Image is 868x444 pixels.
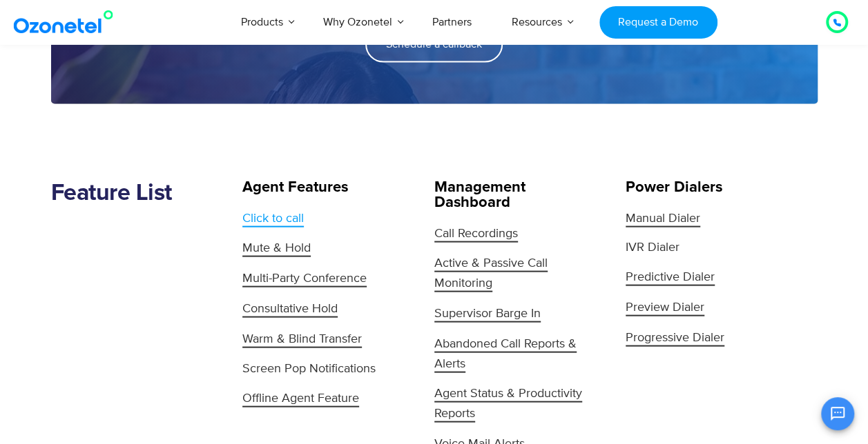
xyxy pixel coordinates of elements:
[51,180,243,208] h2: Feature List
[386,39,482,50] span: Schedule a callback
[242,211,304,228] span: Click to call
[242,330,410,350] a: Warm & Blind Transfer
[434,334,602,374] a: Abandoned Call Reports & Alerts
[434,336,577,373] span: Abandoned Call Reports & Alerts
[242,241,311,257] span: Mute & Hold
[626,298,793,318] a: Preview Dialer
[626,239,679,257] span: IVR Dialer
[434,256,548,292] span: Active & Passive Call Monitoring
[242,271,367,287] span: Multi-Party Conference
[626,180,793,195] h5: Power Dialers
[242,209,410,229] a: Click to call
[434,306,541,323] span: Supervisor Barge In
[626,209,793,229] a: Manual Dialer
[434,304,602,324] a: Supervisor Barge In
[434,224,602,244] a: Call Recordings
[242,389,410,409] a: Offline Agent Feature
[434,386,582,423] span: Agent Status & Productivity Reports
[626,300,704,316] span: Preview Dialer
[242,391,359,407] span: Offline Agent Feature
[242,360,376,379] span: Screen Pop Notifications
[434,180,602,210] h5: Management Dashboard
[434,254,602,294] a: Active & Passive Call Monitoring
[626,211,700,228] span: Manual Dialer
[242,269,410,289] a: Multi-Party Conference
[242,301,338,318] span: Consultative Hold
[599,6,717,39] a: Request a Demo
[626,270,715,286] span: Predictive Dialer
[626,268,793,287] a: Predictive Dialer
[434,226,518,243] span: Call Recordings
[242,180,410,195] h5: Agent Features
[242,332,362,348] span: Warm & Blind Transfer
[821,397,854,430] button: Open chat
[626,330,724,347] span: Progressive Dialer
[242,299,410,319] a: Consultative Hold
[626,328,793,348] a: Progressive Dialer
[434,384,602,424] a: Agent Status & Productivity Reports
[242,239,410,259] a: Mute & Hold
